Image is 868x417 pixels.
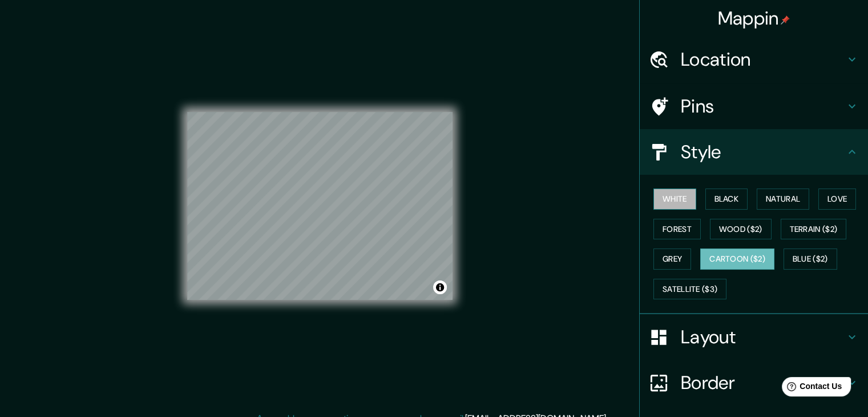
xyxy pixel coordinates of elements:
div: Border [640,360,868,406]
h4: Style [681,141,845,163]
h4: Location [681,48,845,71]
button: Black [705,189,748,210]
div: Layout [640,314,868,360]
button: White [653,189,696,210]
h4: Pins [681,95,845,118]
iframe: Help widget launcher [766,372,855,404]
h4: Border [681,371,845,394]
button: Satellite ($3) [653,279,726,300]
button: Blue ($2) [784,248,837,270]
button: Grey [653,248,691,270]
h4: Layout [681,326,845,348]
button: Love [818,189,856,210]
button: Cartoon ($2) [700,248,774,270]
button: Wood ($2) [710,219,772,240]
div: Pins [640,83,868,129]
button: Forest [653,219,701,240]
canvas: Map [187,112,453,300]
button: Natural [757,189,809,210]
h4: Mappin [718,7,790,30]
img: pin-icon.png [781,15,790,25]
button: Toggle attribution [433,280,447,294]
div: Location [640,37,868,82]
div: Style [640,129,868,175]
button: Terrain ($2) [781,219,847,240]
